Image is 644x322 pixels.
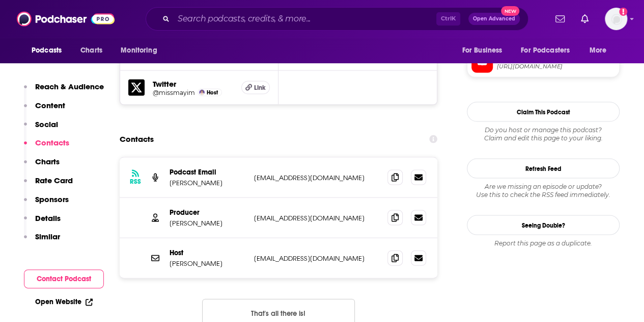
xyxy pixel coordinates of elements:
[24,269,104,288] button: Contact Podcast
[24,138,69,157] button: Contacts
[24,194,69,213] button: Sponsors
[577,10,593,28] a: Show notifications dropdown
[170,259,246,268] p: [PERSON_NAME]
[467,239,620,247] div: Report this page as a duplicate.
[254,84,265,92] span: Link
[521,43,570,58] span: For Podcasters
[170,179,246,187] p: [PERSON_NAME]
[17,9,115,29] img: Podchaser - Follow, Share and Rate Podcasts
[473,16,515,21] span: Open Advanced
[24,41,75,60] button: open menu
[170,249,246,257] p: Host
[35,176,73,185] p: Rate Card
[501,6,519,16] span: New
[121,43,157,58] span: Monitoring
[35,232,60,241] p: Similar
[24,213,61,232] button: Details
[153,79,233,89] h5: Twitter
[241,81,270,94] a: Link
[436,12,460,26] span: Ctrl K
[605,8,627,30] button: Show profile menu
[170,219,246,228] p: [PERSON_NAME]
[35,138,69,147] p: Contacts
[153,89,195,96] a: @missmayim
[35,298,93,306] a: Open Website
[467,102,620,122] button: Claim This Podcast
[467,126,620,142] div: Claim and edit this page to your liking.
[254,214,379,222] p: [EMAIL_ADDRESS][DOMAIN_NAME]
[35,101,65,110] p: Content
[582,41,620,60] button: open menu
[605,8,627,30] img: User Profile
[605,8,627,30] span: Logged in as gabrielle.gantz
[24,119,58,138] button: Social
[254,254,379,263] p: [EMAIL_ADDRESS][DOMAIN_NAME]
[468,13,520,25] button: Open AdvancedNew
[24,176,73,194] button: Rate Card
[24,101,65,119] button: Content
[467,126,620,134] span: Do you host or manage this podcast?
[467,215,620,235] a: Seeing Double?
[199,90,205,95] img: Mayim Bialik
[170,168,246,177] p: Podcast Email
[497,63,615,70] span: https://www.youtube.com/@MayimBialik
[619,8,627,16] svg: Add a profile image
[114,41,170,60] button: open menu
[32,43,62,58] span: Podcasts
[24,157,60,176] button: Charts
[254,174,379,182] p: [EMAIL_ADDRESS][DOMAIN_NAME]
[80,43,102,58] span: Charts
[207,89,218,96] span: Host
[551,10,569,28] a: Show notifications dropdown
[467,159,620,179] button: Refresh Feed
[35,119,58,129] p: Social
[467,183,620,199] div: Are we missing an episode or update? Use this to check the RSS feed immediately.
[35,194,69,204] p: Sponsors
[170,208,246,217] p: Producer
[590,43,607,58] span: More
[455,41,515,60] button: open menu
[24,82,104,101] button: Reach & Audience
[146,7,528,31] div: Search podcasts, credits, & more...
[35,157,60,166] p: Charts
[514,41,584,60] button: open menu
[74,41,108,60] a: Charts
[35,82,104,91] p: Reach & Audience
[462,43,502,58] span: For Business
[24,232,60,251] button: Similar
[130,178,141,186] h3: RSS
[120,130,154,149] h2: Contacts
[174,11,436,27] input: Search podcasts, credits, & more...
[35,213,61,223] p: Details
